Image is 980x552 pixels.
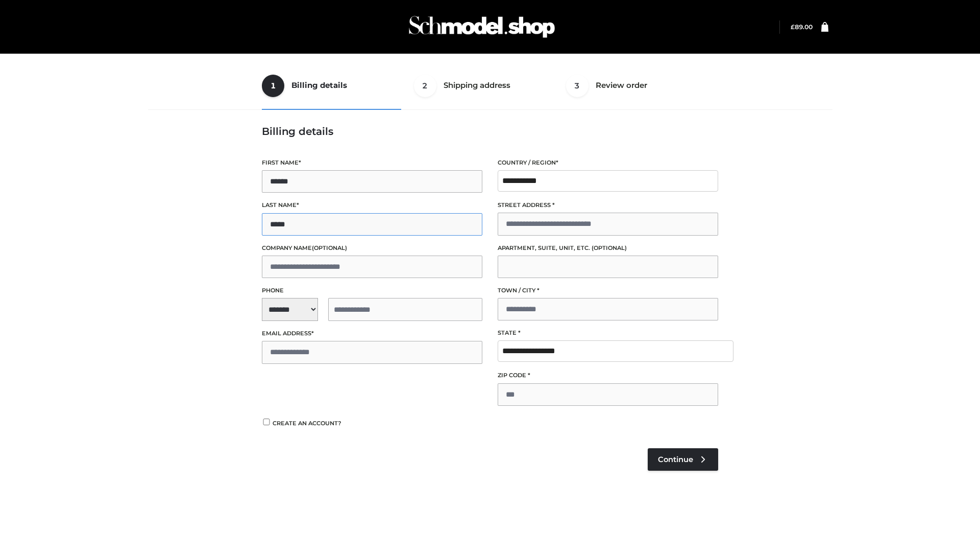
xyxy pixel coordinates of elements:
bdi: 89.00 [791,23,813,31]
h3: Billing details [262,125,718,137]
label: ZIP Code [498,371,718,380]
a: £89.00 [791,23,813,31]
span: £ [791,23,795,31]
label: Country / Region [498,158,718,168]
span: Continue [658,455,693,464]
img: Schmodel Admin 964 [405,7,558,47]
label: Apartment, suite, unit, etc. [498,243,718,253]
label: Company name [262,243,482,253]
label: Last name [262,200,482,210]
label: Street address [498,200,718,210]
span: (optional) [592,244,627,251]
input: Create an account? [262,419,271,425]
span: (optional) [312,244,347,251]
label: State [498,328,718,338]
a: Continue [648,448,718,471]
label: Email address [262,329,482,338]
label: First name [262,158,482,168]
label: Town / City [498,286,718,295]
span: Create an account? [273,420,341,427]
label: Phone [262,286,482,295]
